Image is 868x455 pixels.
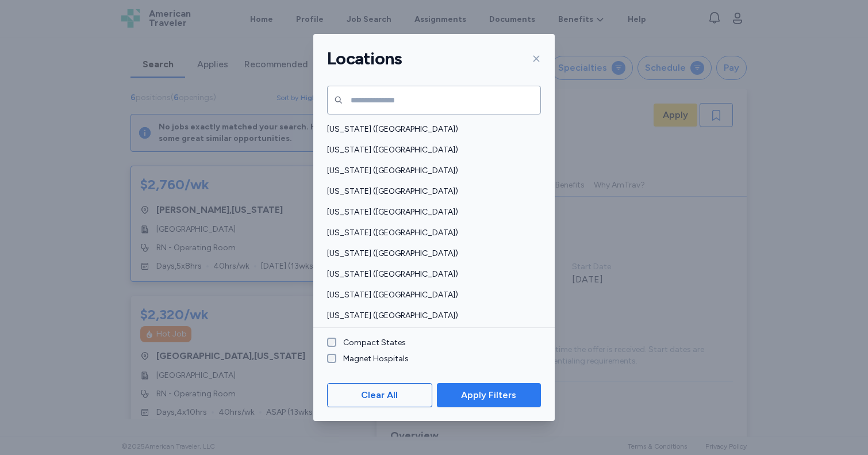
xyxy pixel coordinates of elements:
[327,227,534,239] span: [US_STATE] ([GEOGRAPHIC_DATA])
[437,383,541,407] button: Apply Filters
[361,388,398,402] span: Clear All
[327,48,402,70] h1: Locations
[327,124,534,135] span: [US_STATE] ([GEOGRAPHIC_DATA])
[461,388,516,402] span: Apply Filters
[327,289,534,301] span: [US_STATE] ([GEOGRAPHIC_DATA])
[327,144,534,156] span: [US_STATE] ([GEOGRAPHIC_DATA])
[327,310,534,322] span: [US_STATE] ([GEOGRAPHIC_DATA])
[327,248,534,259] span: [US_STATE] ([GEOGRAPHIC_DATA])
[327,165,534,177] span: [US_STATE] ([GEOGRAPHIC_DATA])
[327,269,534,280] span: [US_STATE] ([GEOGRAPHIC_DATA])
[327,383,432,407] button: Clear All
[327,186,534,197] span: [US_STATE] ([GEOGRAPHIC_DATA])
[336,337,406,349] label: Compact States
[327,207,534,218] span: [US_STATE] ([GEOGRAPHIC_DATA])
[336,353,409,365] label: Magnet Hospitals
